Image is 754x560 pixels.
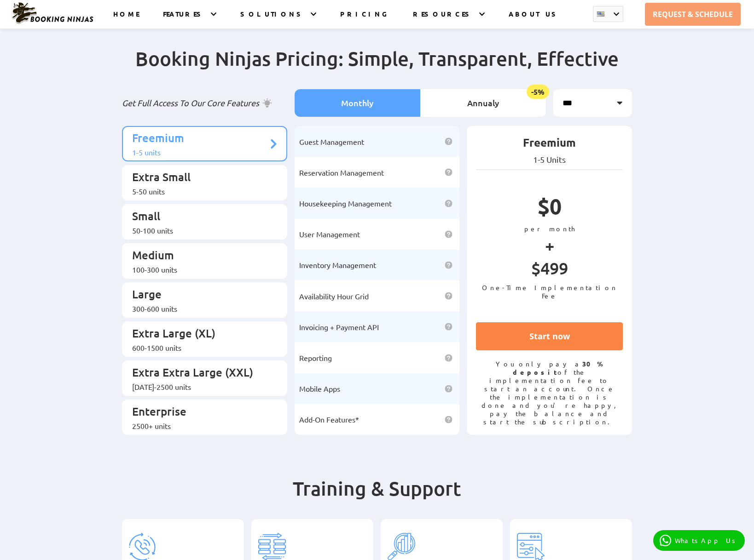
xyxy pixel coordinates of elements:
span: Inventory Management [299,260,376,269]
img: help icon [445,230,452,238]
img: help icon [445,416,452,423]
p: Extra Small [132,170,268,187]
a: PRICING [340,10,389,29]
div: 100-300 units [132,265,268,274]
p: per month [476,224,623,233]
span: Housekeeping Management [299,199,392,208]
p: WhatsApp Us [675,537,738,544]
p: Extra Large (XL) [132,326,268,343]
span: Mobile Apps [299,384,340,393]
a: Start now [476,322,623,350]
h2: Training & Support [122,476,632,519]
img: help icon [445,168,452,176]
div: [DATE]-2500 units [132,382,268,391]
a: WhatsApp Us [653,530,745,551]
p: Enterprise [132,404,268,421]
span: User Management [299,229,360,239]
img: help icon [445,261,452,269]
img: help icon [445,200,452,207]
a: SOLUTIONS [240,10,305,29]
img: help icon [445,354,452,362]
h2: Booking Ninjas Pricing: Simple, Transparent, Effective [122,46,632,89]
span: Invoicing + Payment API [299,322,379,331]
div: 600-1500 units [132,343,268,352]
p: Freemium [132,131,268,148]
div: 1-5 units [132,148,268,157]
p: 1-5 Units [476,154,623,165]
p: + [476,233,623,258]
a: RESOURCES [413,10,473,29]
span: Reporting [299,353,332,362]
p: One-Time Implementation Fee [476,283,623,300]
span: Guest Management [299,137,364,146]
li: Annualy [420,89,546,117]
p: You only pay a of the implementation fee to start an account. Once the implementation is done and... [476,360,623,426]
p: Extra Extra Large (XXL) [132,365,268,382]
img: help icon [445,385,452,393]
img: help icon [445,292,452,300]
p: Freemium [476,135,623,154]
a: ABOUT US [509,10,560,29]
span: Reservation Management [299,168,384,177]
span: Availability Hour Grid [299,291,369,301]
span: Add-On Features* [299,415,359,424]
span: -5% [527,85,549,99]
a: FEATURES [163,10,205,29]
a: HOME [113,10,139,29]
img: help icon [445,323,452,331]
div: 2500+ units [132,421,268,430]
p: Get Full Access To Our Core Features [122,97,287,109]
p: Small [132,209,268,226]
img: help icon [445,137,452,145]
div: 5-50 units [132,187,268,196]
p: Medium [132,248,268,265]
p: $0 [476,193,623,224]
div: 50-100 units [132,226,268,235]
p: $499 [476,258,623,283]
p: Large [132,287,268,304]
li: Monthly [295,89,420,117]
strong: 30% deposit [513,360,603,376]
div: 300-600 units [132,304,268,313]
